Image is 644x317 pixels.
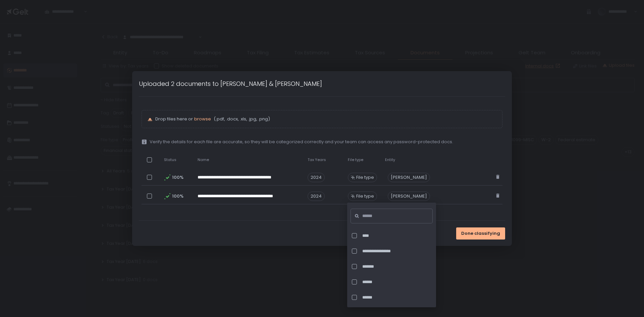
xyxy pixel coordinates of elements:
span: browse [194,116,211,122]
span: Tax Years [308,157,326,162]
span: 2024 [308,173,325,182]
span: 100% [172,193,183,199]
div: [PERSON_NAME] [388,173,430,182]
h1: Uploaded 2 documents to [PERSON_NAME] & [PERSON_NAME] [139,79,322,88]
span: Status [164,157,176,162]
span: 2024 [308,192,325,201]
div: [PERSON_NAME] [388,192,430,201]
span: File type [356,174,374,180]
button: Done classifying [456,227,505,240]
span: Name [198,157,209,162]
span: Entity [385,157,395,162]
span: File type [348,157,363,162]
p: Drop files here or [155,116,497,122]
span: Verify the details for each file are accurate, so they will be categorized correctly and your tea... [150,139,453,145]
span: (.pdf, .docx, .xls, .jpg, .png) [212,116,270,122]
span: 100% [172,174,183,180]
button: browse [194,116,211,122]
span: Done classifying [461,230,500,236]
span: File type [356,193,374,199]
